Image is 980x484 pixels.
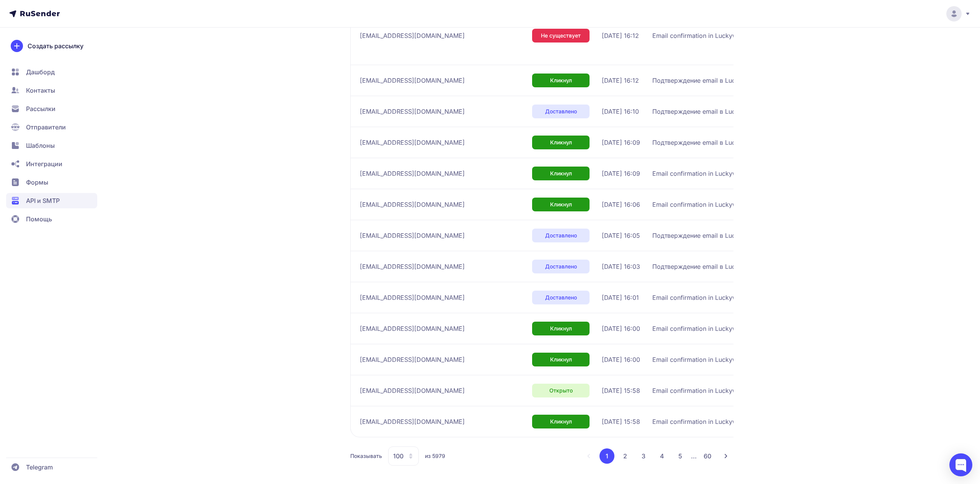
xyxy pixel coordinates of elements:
button: 5 [673,448,688,464]
span: Подтверждение email в Luckywatch [652,138,759,147]
span: Кликнул [550,77,572,84]
span: Создать рассылку [28,41,83,51]
span: Email confirmation in Luckywatch [652,200,750,209]
span: [EMAIL_ADDRESS][DOMAIN_NAME] [360,386,465,395]
span: [DATE] 16:12 [602,76,639,85]
span: Кликнул [550,170,572,177]
span: Открыто [549,387,573,394]
span: Контакты [26,86,55,95]
span: Показывать [350,452,382,460]
span: Подтверждение email в Luckywatch [652,107,759,116]
span: Доставлено [545,232,577,239]
span: из 5979 [425,452,445,460]
span: ... [691,452,697,460]
span: Кликнул [550,139,572,146]
span: [DATE] 16:09 [602,138,640,147]
span: Email confirmation in Luckywatch [652,169,750,178]
span: Интеграции [26,159,62,168]
span: Дашборд [26,67,55,77]
span: [DATE] 16:00 [602,324,640,333]
span: [EMAIL_ADDRESS][DOMAIN_NAME] [360,293,465,302]
span: Помощь [26,214,52,224]
span: [EMAIL_ADDRESS][DOMAIN_NAME] [360,355,465,364]
span: Подтверждение email в Luckywatch [652,262,759,271]
span: Рассылки [26,104,56,113]
span: [DATE] 15:58 [602,386,640,395]
span: [DATE] 16:10 [602,107,639,116]
span: Доставлено [545,263,577,270]
span: Кликнул [550,356,572,363]
span: [DATE] 16:12 [602,31,639,40]
span: Отправители [26,123,66,132]
span: Подтверждение email в Luckywatch [652,76,759,85]
span: Email confirmation in Luckywatch [652,386,750,395]
span: [EMAIL_ADDRESS][DOMAIN_NAME] [360,200,465,209]
span: [EMAIL_ADDRESS][DOMAIN_NAME] [360,231,465,240]
span: [EMAIL_ADDRESS][DOMAIN_NAME] [360,76,465,85]
span: Email confirmation in Luckywatch [652,293,750,302]
span: Telegram [26,463,53,472]
span: 100 [393,451,403,461]
span: API и SMTP [26,196,60,205]
span: Email confirmation in Luckywatch [652,324,750,333]
span: [EMAIL_ADDRESS][DOMAIN_NAME] [360,138,465,147]
span: [DATE] 16:00 [602,355,640,364]
span: [EMAIL_ADDRESS][DOMAIN_NAME] [360,324,465,333]
span: Формы [26,178,48,187]
span: Не существует [541,32,581,39]
span: Доставлено [545,294,577,301]
span: Доставлено [545,108,577,115]
span: [DATE] 16:09 [602,169,640,178]
button: 1 [599,448,614,464]
span: Email confirmation in Luckywatch [652,31,750,40]
a: Telegram [6,459,97,475]
span: [EMAIL_ADDRESS][DOMAIN_NAME] [360,31,465,40]
span: Кликнул [550,325,572,332]
span: [EMAIL_ADDRESS][DOMAIN_NAME] [360,169,465,178]
span: [DATE] 15:58 [602,417,640,426]
button: 2 [617,448,633,464]
span: Подтверждение email в Luckywatch [652,231,759,240]
span: Email confirmation in Luckywatch [652,417,750,426]
span: Шаблоны [26,141,55,150]
span: [DATE] 16:03 [602,262,640,271]
span: [EMAIL_ADDRESS][DOMAIN_NAME] [360,262,465,271]
span: Кликнул [550,201,572,208]
span: [DATE] 16:06 [602,200,640,209]
button: 60 [700,448,715,464]
span: [DATE] 16:05 [602,231,640,240]
span: Кликнул [550,418,572,425]
span: Email confirmation in Luckywatch [652,355,750,364]
span: [DATE] 16:01 [602,293,639,302]
span: [EMAIL_ADDRESS][DOMAIN_NAME] [360,417,465,426]
button: 4 [654,448,670,464]
button: 3 [636,448,651,464]
span: [EMAIL_ADDRESS][DOMAIN_NAME] [360,107,465,116]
